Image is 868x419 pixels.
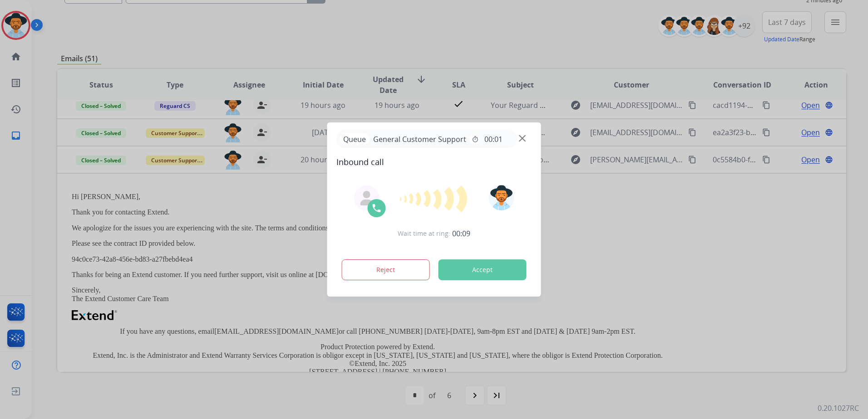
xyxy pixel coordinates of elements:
mat-icon: timer [472,136,479,143]
span: Wait time at ring: [398,229,450,238]
img: avatar [488,185,514,210]
span: 00:09 [452,228,470,239]
span: Inbound call [336,156,532,168]
img: call-icon [371,203,382,214]
img: agent-avatar [360,191,374,205]
p: Queue [340,133,370,145]
p: 0.20.1027RC [818,403,859,414]
button: Reject [342,259,430,280]
span: General Customer Support [370,134,470,145]
button: Accept [439,259,527,280]
span: 00:01 [484,134,503,145]
img: close-button [519,135,526,142]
